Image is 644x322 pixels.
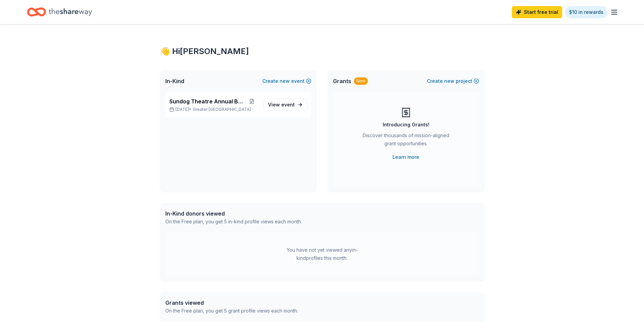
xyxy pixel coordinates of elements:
[193,107,251,112] span: Greater [GEOGRAPHIC_DATA]
[264,99,307,111] a: View event
[512,6,562,18] a: Start free trial
[281,102,295,107] span: event
[280,77,290,85] span: new
[354,77,368,85] div: New
[165,209,302,218] div: In-Kind donors viewed
[360,131,452,150] div: Discover thousands of mission-aligned grant opportunities.
[268,101,295,109] span: View
[392,153,419,161] a: Learn more
[280,246,364,262] div: You have not yet viewed any in-kind profiles this month.
[262,77,311,85] button: Createnewevent
[27,4,92,20] a: Home
[169,107,258,112] p: [DATE] •
[169,97,246,105] span: Sundog Theatre Annual Benefit
[160,46,484,57] div: 👋 Hi [PERSON_NAME]
[165,77,184,85] span: In-Kind
[444,77,454,85] span: new
[165,218,302,226] div: On the Free plan, you get 5 in-kind profile views each month.
[383,121,429,129] div: Introducing Grants!
[427,77,479,85] button: Createnewproject
[565,6,607,18] a: $10 in rewards
[333,77,351,85] span: Grants
[165,307,298,315] div: On the Free plan, you get 5 grant profile views each month.
[165,299,298,307] div: Grants viewed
